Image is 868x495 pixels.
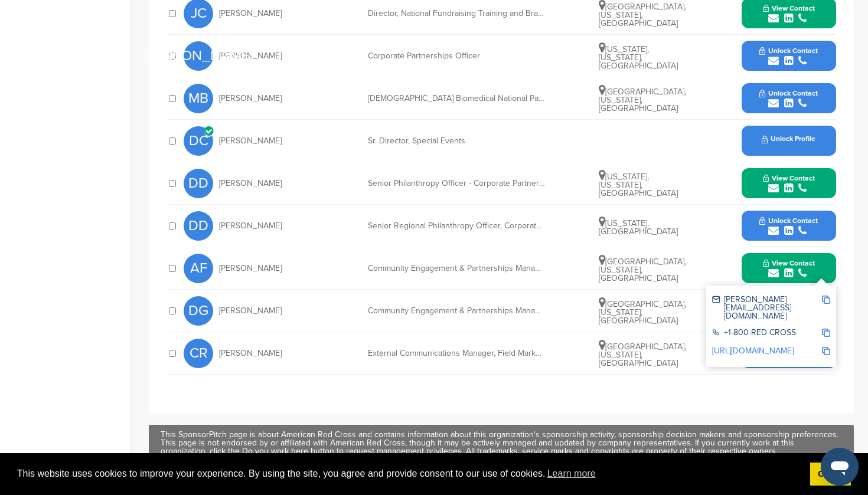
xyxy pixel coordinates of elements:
span: [PERSON_NAME] [219,307,282,315]
div: External Communications Manager, Field Marketing [368,349,545,358]
span: View Contact [763,174,815,182]
span: [PERSON_NAME] [184,41,213,71]
span: Unlock Contact [759,89,818,97]
span: Unlock Contact [759,47,818,55]
div: This SponsorPitch page is about American Red Cross and contains information about this organizati... [161,431,842,455]
div: Corporate Partnerships Officer [368,52,545,60]
div: Community Engagement & Partnerships Manager [368,307,545,315]
button: View Contact [749,251,829,286]
span: MB [184,84,213,113]
span: [PERSON_NAME] [219,264,282,273]
a: dismiss cookie message [810,463,851,486]
span: [PERSON_NAME] [219,9,282,18]
a: [URL][DOMAIN_NAME] [712,346,794,356]
button: Unlock Contact [745,81,832,116]
span: [US_STATE], [US_STATE], [GEOGRAPHIC_DATA] [599,172,678,198]
span: [US_STATE], [US_STATE], [GEOGRAPHIC_DATA] [599,44,678,71]
div: Senior Philanthropy Officer - Corporate Partnerships [368,179,545,188]
span: View Contact [763,259,815,267]
span: DC [184,126,213,156]
span: [GEOGRAPHIC_DATA], [US_STATE], [GEOGRAPHIC_DATA] [599,299,686,326]
img: Copy [822,329,830,337]
span: [GEOGRAPHIC_DATA], [US_STATE], [GEOGRAPHIC_DATA] [599,87,686,113]
span: [GEOGRAPHIC_DATA], [US_STATE], [GEOGRAPHIC_DATA] [599,257,686,283]
a: learn more about cookies [546,465,598,483]
span: [PERSON_NAME] [219,179,282,188]
span: DG [184,296,213,326]
img: Copy [822,296,830,304]
div: [DEMOGRAPHIC_DATA] Biomedical National Partnership Manager [368,94,545,103]
span: CR [184,339,213,368]
div: [PERSON_NAME][EMAIL_ADDRESS][DOMAIN_NAME] [712,296,821,320]
button: Unlock Contact [745,38,832,74]
div: Director, National Fundraising Training and Brand Resources [368,9,545,18]
div: Senior Regional Philanthropy Officer, Corporate Partnerships [368,222,545,230]
span: This website uses cookies to improve your experience. By using the site, you agree and provide co... [17,465,801,483]
span: [GEOGRAPHIC_DATA], [US_STATE], [GEOGRAPHIC_DATA] [599,2,686,28]
span: View Contact [763,4,815,12]
iframe: Button to launch messaging window [821,448,859,486]
span: AF [184,254,213,283]
span: [US_STATE], [GEOGRAPHIC_DATA] [599,218,678,237]
span: [PERSON_NAME] [219,94,282,103]
span: Unlock Profile [762,135,815,143]
span: [PERSON_NAME] [219,137,282,145]
span: [PERSON_NAME] [219,349,282,358]
div: Community Engagement & Partnerships Manager [368,264,545,273]
button: View Contact [749,166,829,201]
span: [PERSON_NAME] [219,222,282,230]
span: Unlock Contact [759,217,818,225]
button: Unlock Contact [745,208,832,244]
img: Copy [822,347,830,355]
a: DC [PERSON_NAME] Sr. Director, Special Events Unlock Profile [184,120,836,162]
span: [GEOGRAPHIC_DATA], [US_STATE], [GEOGRAPHIC_DATA] [599,342,686,368]
div: Sr. Director, Special Events [368,137,545,145]
div: +1-800-RED CROSS [712,329,821,339]
span: DD [184,211,213,241]
span: DD [184,169,213,198]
